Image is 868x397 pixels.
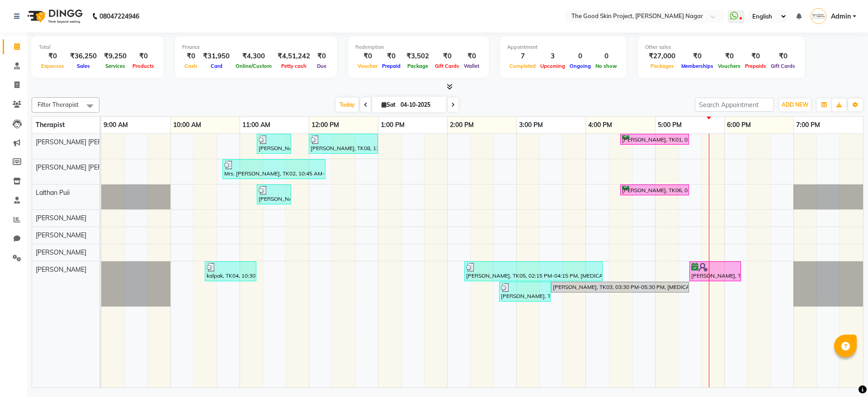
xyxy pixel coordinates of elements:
[769,63,797,69] span: Gift Cards
[465,263,602,280] div: [PERSON_NAME], TK05, 02:15 PM-04:15 PM, [MEDICAL_DATA] Treatment - Under Arms - Per Session
[552,283,688,291] div: [PERSON_NAME], TK03, 03:30 PM-05:30 PM, [MEDICAL_DATA] Treatment - Upper Lips - Per Session
[648,63,676,69] span: Packages
[507,51,538,61] div: 7
[779,99,811,111] button: ADD NEW
[811,8,826,24] img: Admin
[36,121,65,129] span: Therapist
[355,63,380,69] span: Voucher
[206,263,255,280] div: kalpak, TK04, 10:30 AM-11:15 AM, Medi Facial - Oxy Facial - Red Carpet Gold Facial
[75,63,92,69] span: Sales
[679,51,716,61] div: ₹0
[593,51,619,61] div: 0
[36,214,86,222] span: [PERSON_NAME]
[830,361,859,388] iframe: chat widget
[725,118,753,132] a: 6:00 PM
[101,118,130,132] a: 9:00 AM
[36,265,86,274] span: [PERSON_NAME]
[36,248,86,256] span: [PERSON_NAME]
[448,118,476,132] a: 2:00 PM
[233,51,274,61] div: ₹4,300
[405,63,430,69] span: Package
[716,51,743,61] div: ₹0
[695,98,774,112] input: Search Appointment
[782,101,808,108] span: ADD NEW
[36,163,139,171] span: [PERSON_NAME] [PERSON_NAME]
[130,51,156,61] div: ₹0
[208,63,225,69] span: Card
[679,63,716,69] span: Memberships
[433,63,462,69] span: Gift Cards
[379,101,398,108] span: Sat
[433,51,462,61] div: ₹0
[507,63,538,69] span: Completed
[794,118,822,132] a: 7:00 PM
[103,63,127,69] span: Services
[99,4,139,29] b: 08047224946
[355,43,481,51] div: Redemption
[567,63,593,69] span: Ongoing
[309,118,341,132] a: 12:00 PM
[39,63,66,69] span: Expenses
[690,263,740,280] div: [PERSON_NAME], TK12, 05:30 PM-06:15 PM, Medi Facial - Vitamin Glow Facial
[23,4,85,29] img: logo
[36,189,70,197] span: Lalthan Puii
[314,51,330,61] div: ₹0
[743,63,769,69] span: Prepaids
[507,43,619,51] div: Appointment
[621,186,688,194] div: [PERSON_NAME], TK06, 04:30 PM-05:30 PM, Massage Therapy - Swedish Massage - 60 Min
[398,98,443,112] input: 2025-10-04
[831,12,851,21] span: Admin
[656,118,684,132] a: 5:00 PM
[274,51,314,61] div: ₹4,51,242
[517,118,545,132] a: 3:00 PM
[279,63,309,69] span: Petty cash
[378,118,407,132] a: 1:00 PM
[769,51,797,61] div: ₹0
[39,43,156,51] div: Total
[39,51,66,61] div: ₹0
[645,51,679,61] div: ₹27,000
[538,63,567,69] span: Upcoming
[258,135,290,152] div: [PERSON_NAME], TK09, 11:15 AM-11:45 AM, Massage Therapy - Add-On - Feet Reflexology - 30 Min
[462,51,481,61] div: ₹0
[171,118,203,132] a: 10:00 AM
[182,51,199,61] div: ₹0
[100,51,130,61] div: ₹9,250
[716,63,743,69] span: Vouchers
[593,63,619,69] span: No show
[621,135,688,144] div: [PERSON_NAME], TK01, 04:30 PM-05:30 PM, Massage Therapy - Swedish Massage - 60 Min
[355,51,380,61] div: ₹0
[182,43,330,51] div: Finance
[36,138,139,146] span: [PERSON_NAME] [PERSON_NAME]
[586,118,614,132] a: 4:00 PM
[310,135,377,152] div: [PERSON_NAME], TK08, 12:00 PM-01:00 PM, Massage Therapy - Swedish Massage - 60 Min
[538,51,567,61] div: 3
[336,98,359,112] span: Today
[240,118,273,132] a: 11:00 AM
[403,51,433,61] div: ₹3,502
[258,186,290,203] div: [PERSON_NAME], TK10, 11:15 AM-11:45 AM, Massage Therapy - Add-On - Feet Reflexology - 30 Min
[66,51,100,61] div: ₹36,250
[462,63,481,69] span: Wallet
[500,283,550,300] div: [PERSON_NAME], TK11, 02:45 PM-03:30 PM, Medi Facial - Vitamin Glow Facial
[315,63,329,69] span: Due
[645,43,797,51] div: Other sales
[567,51,593,61] div: 0
[380,51,403,61] div: ₹0
[743,51,769,61] div: ₹0
[182,63,199,69] span: Cash
[223,161,325,178] div: Mrs. [PERSON_NAME], TK02, 10:45 AM-12:15 PM, Massage Therapy - Swedish Massage - 90 Min
[130,63,156,69] span: Products
[38,101,79,108] span: Filter Therapist
[199,51,233,61] div: ₹31,950
[380,63,403,69] span: Prepaid
[233,63,274,69] span: Online/Custom
[36,231,86,239] span: [PERSON_NAME]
